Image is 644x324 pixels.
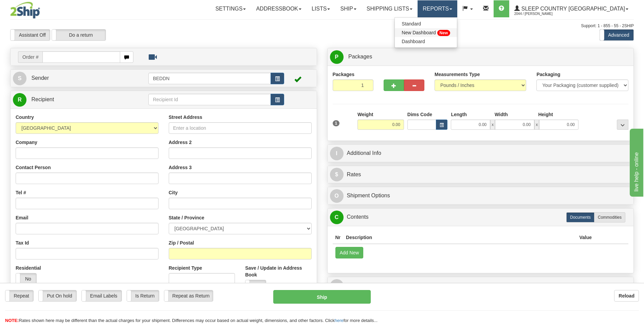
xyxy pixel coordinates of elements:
[333,120,340,126] span: 1
[169,164,192,171] label: Address 3
[335,318,344,323] a: here
[13,93,26,107] span: R
[538,111,553,118] label: Height
[169,114,202,121] label: Street Address
[407,111,432,118] label: Dims Code
[245,265,311,278] label: Save / Update in Address Book
[330,189,344,203] span: O
[362,0,418,17] a: Shipping lists
[245,280,266,291] label: No
[330,50,344,64] span: P
[148,94,271,105] input: Recipient Id
[169,189,178,196] label: City
[330,210,631,224] a: CContents
[451,111,467,118] label: Length
[127,290,159,301] label: Is Return
[164,290,213,301] label: Repeat as Return
[536,71,560,78] label: Packaging
[343,231,576,244] th: Description
[330,279,631,293] a: RReturn Shipment
[333,71,355,78] label: Packages
[13,93,133,107] a: R Recipient
[10,23,634,29] div: Support: 1 - 855 - 55 - 2SHIP
[619,293,634,299] b: Reload
[16,189,26,196] label: Tel #
[335,247,364,258] button: Add New
[31,96,54,102] span: Recipient
[330,146,631,160] a: IAdditional Info
[169,239,194,246] label: Zip / Postal
[566,212,594,222] label: Documents
[10,2,40,19] img: logo2044.jpg
[490,120,495,130] span: x
[402,30,436,35] span: New Dashboard
[514,11,565,17] span: 2044 / [PERSON_NAME]
[330,279,344,293] span: R
[13,71,148,85] a: S Sender
[395,19,457,28] a: Standard
[600,30,633,40] label: Advanced
[330,168,631,182] a: $Rates
[333,231,344,244] th: Nr
[16,164,51,171] label: Contact Person
[395,37,457,46] a: Dashboard
[16,114,34,121] label: Country
[169,265,202,271] label: Recipient Type
[251,0,307,17] a: Addressbook
[52,30,106,40] label: Do a return
[330,211,344,224] span: C
[5,290,33,301] label: Repeat
[5,4,63,12] div: live help - online
[210,0,251,17] a: Settings
[16,139,37,146] label: Company
[617,120,628,130] div: ...
[16,214,28,221] label: Email
[395,28,457,37] a: New Dashboard New
[435,71,480,78] label: Measurements Type
[18,51,42,63] span: Order #
[148,73,271,84] input: Sender Id
[495,111,508,118] label: Width
[520,6,625,12] span: Sleep Country [GEOGRAPHIC_DATA]
[330,189,631,203] a: OShipment Options
[16,239,29,246] label: Tax Id
[402,21,421,26] span: Standard
[16,265,41,271] label: Residential
[576,231,594,244] th: Value
[509,0,633,17] a: Sleep Country [GEOGRAPHIC_DATA] 2044 / [PERSON_NAME]
[418,0,457,17] a: Reports
[534,120,539,130] span: x
[39,290,76,301] label: Put On hold
[330,50,631,64] a: P Packages
[169,139,192,146] label: Address 2
[31,75,49,81] span: Sender
[330,168,344,181] span: $
[402,39,425,44] span: Dashboard
[614,290,639,302] button: Reload
[273,290,370,304] button: Ship
[335,0,361,17] a: Ship
[169,122,312,134] input: Enter a location
[11,30,50,40] label: Assistant Off
[307,0,335,17] a: Lists
[5,318,19,323] span: NOTE:
[594,212,625,222] label: Commodities
[82,290,122,301] label: Email Labels
[13,72,26,85] span: S
[628,127,643,197] iframe: chat widget
[330,147,344,160] span: I
[16,273,36,284] label: No
[357,111,373,118] label: Weight
[169,214,204,221] label: State / Province
[348,54,372,59] span: Packages
[437,30,450,36] span: New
